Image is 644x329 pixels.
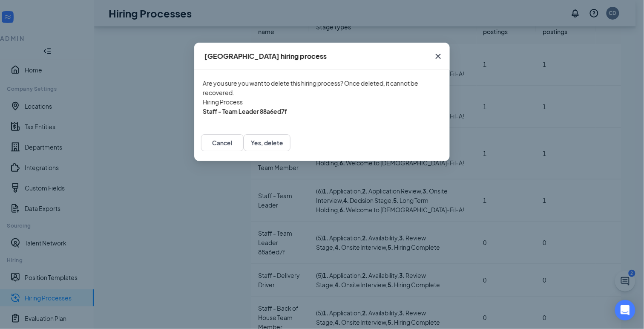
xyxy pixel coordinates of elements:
div: [GEOGRAPHIC_DATA] hiring process [204,52,327,61]
span: Staff - Team Leader 88a6ed7f [203,107,287,115]
button: Close [427,43,450,70]
span: Hiring Process [203,98,243,106]
span: Are you sure you want to delete this hiring process? Once deleted, it cannot be recovered. [203,79,418,96]
button: Yes, delete [244,134,290,151]
svg: Cross [433,51,443,61]
button: Cancel [201,134,244,151]
div: Open Intercom Messenger [615,300,635,320]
